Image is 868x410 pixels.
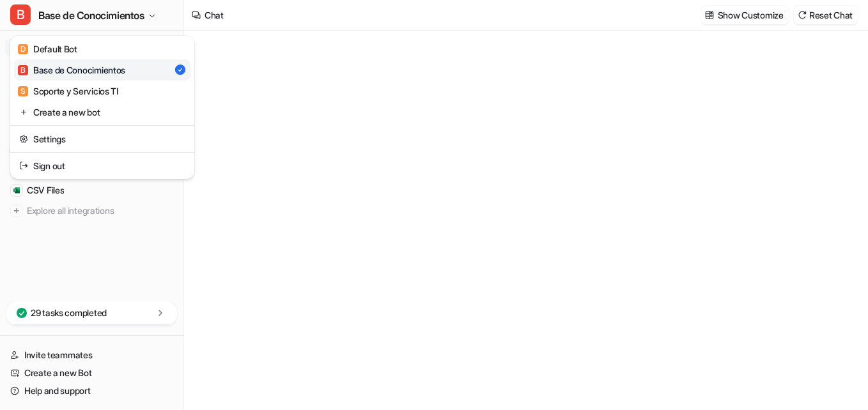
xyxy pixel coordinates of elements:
img: reset [19,159,28,172]
span: B [18,65,28,75]
a: Create a new bot [14,102,190,123]
span: S [18,86,28,96]
span: D [18,44,28,54]
span: B [10,4,31,25]
div: Base de Conocimientos [18,63,125,77]
a: Sign out [14,155,190,176]
span: Base de Conocimientos [38,6,144,24]
img: reset [19,132,28,146]
div: Default Bot [18,42,77,56]
a: Settings [14,128,190,149]
div: BBase de Conocimientos [10,36,194,179]
img: reset [19,105,28,119]
div: Soporte y Servicios TI [18,84,118,98]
